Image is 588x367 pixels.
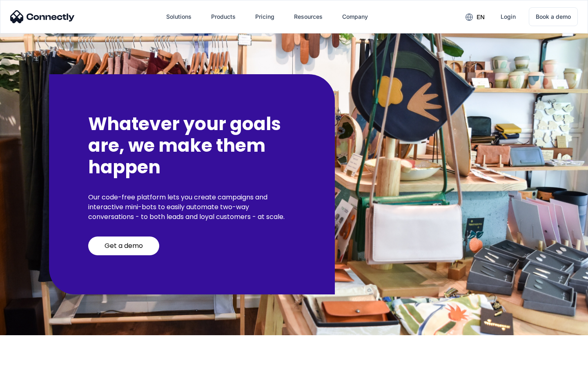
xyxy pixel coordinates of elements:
[342,11,368,22] div: Company
[477,11,485,23] div: en
[494,7,522,27] a: Login
[255,11,274,22] div: Pricing
[529,7,578,26] a: Book a demo
[294,11,323,22] div: Resources
[88,113,296,178] h2: Whatever your goals are, we make them happen
[88,192,296,222] p: Our code-free platform lets you create campaigns and interactive mini-bots to easily automate two...
[105,242,143,250] div: Get a demo
[16,353,49,364] ul: Language list
[249,7,281,27] a: Pricing
[8,353,49,364] aside: Language selected: English
[166,11,192,22] div: Solutions
[88,237,159,255] a: Get a demo
[211,11,236,22] div: Products
[10,10,75,23] img: Connectly Logo
[501,11,516,22] div: Login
